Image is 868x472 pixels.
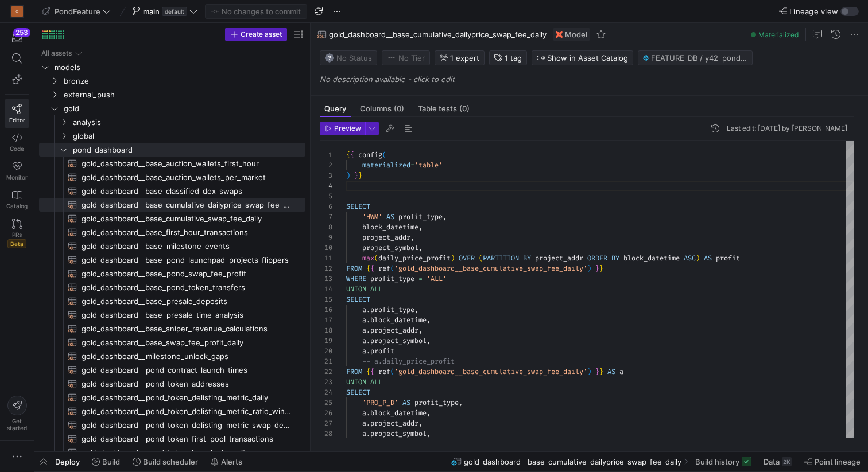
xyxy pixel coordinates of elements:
span: gold_dashboard__base_pond_launchpad_projects_flippers​​​​​​​​​​ [82,253,292,267]
div: Press SPACE to select this row. [39,308,305,322]
span: Build history [695,457,739,466]
span: -- a.daily_price_profit [362,357,455,366]
div: Press SPACE to select this row. [39,170,305,184]
div: 5 [320,191,332,201]
span: SELECT [346,202,370,211]
span: UNION [346,284,366,294]
span: Beta [7,239,26,248]
span: , [418,223,423,232]
a: gold_dashboard__base_presale_deposits​​​​​​​​​​ [39,294,305,308]
span: ( [479,253,483,263]
span: . [366,346,370,356]
span: profit_type [398,212,443,221]
span: gold_dashboard__base_first_hour_transactions​​​​​​​​​​ [82,226,292,239]
span: ORDER [587,253,607,263]
span: Point lineage [815,457,861,466]
span: gold_dashboard__base_swap_fee_profit_daily​​​​​​​​​​ [82,336,292,349]
span: , [418,419,423,428]
div: 23 [320,377,332,387]
div: 25 [320,397,332,408]
span: OVER [459,253,475,263]
span: 'ALL' [427,274,447,283]
span: (0) [459,105,470,112]
span: project_addr [370,326,418,335]
span: Catalog [6,202,28,209]
div: Press SPACE to select this row. [39,184,305,198]
div: 6 [320,201,332,212]
span: , [443,212,447,221]
a: gold_dashboard__base_presale_time_analysis​​​​​​​​​​ [39,308,305,322]
button: 253 [5,28,29,48]
button: Build [87,452,125,471]
a: gold_dashboard__base_first_hour_transactions​​​​​​​​​​ [39,225,305,239]
div: Last edit: [DATE] by [PERSON_NAME] [727,124,847,132]
span: ALL [370,284,382,294]
a: Editor [5,99,29,128]
div: Press SPACE to select this row. [39,377,305,391]
span: , [427,336,431,345]
div: Press SPACE to select this row. [39,363,305,377]
span: gold_dashboard__base_cumulative_swap_fee_daily​​​​​​​​​​ [82,212,292,225]
span: { [370,264,374,273]
span: } [595,367,599,376]
span: Materialized [758,30,799,39]
div: Press SPACE to select this row. [39,349,305,363]
div: 2 [320,160,332,170]
span: Build scheduler [143,457,198,466]
span: Editor [9,116,25,123]
div: Press SPACE to select this row. [39,404,305,418]
span: ref [378,367,390,376]
div: All assets [41,49,72,57]
span: gold_dashboard__base_milestone_events​​​​​​​​​​ [82,240,292,253]
span: external_push [64,88,304,102]
a: gold_dashboard__pond_token_addresses​​​​​​​​​​ [39,377,305,391]
span: a [362,408,366,418]
span: 'HWM' [362,212,382,221]
span: Deploy [55,457,80,466]
span: ) [346,171,350,180]
span: . [366,315,370,325]
a: gold_dashboard__pond_token_delisting_metric_daily​​​​​​​​​​ [39,391,305,404]
span: , [427,429,431,438]
span: profit [370,346,394,356]
span: pond_dashboard [73,143,304,157]
span: gold_dashboard__pond_contract_launch_times​​​​​​​​​​ [82,364,292,377]
span: AS [386,212,394,221]
div: Press SPACE to select this row. [39,46,305,60]
div: Press SPACE to select this row. [39,198,305,212]
div: 21 [320,356,332,366]
span: 'PRO_P_D' [362,398,398,407]
span: . [366,305,370,314]
span: } [599,264,603,273]
span: gold_dashboard__base_cumulative_dailyprice_swap_fee_daily [329,30,547,39]
span: . [366,408,370,418]
div: Press SPACE to select this row. [39,294,305,308]
span: 1 tag [505,53,522,63]
span: config [358,150,382,159]
span: gold [64,102,304,115]
span: block_datetime [370,315,427,325]
span: ) [587,264,591,273]
span: gold_dashboard__pond_token_addresses​​​​​​​​​​ [82,377,292,391]
button: Build history [690,452,756,471]
span: WHERE [346,274,366,283]
div: 15 [320,294,332,305]
span: , [418,326,423,335]
span: gold_dashboard__base_auction_wallets_per_market​​​​​​​​​​ [82,171,292,184]
div: 1 [320,150,332,160]
span: (0) [394,105,404,112]
span: BY [523,253,531,263]
div: Press SPACE to select this row. [39,129,305,143]
button: Data2K [758,452,797,471]
span: Code [10,145,24,152]
span: default [162,7,187,16]
button: FEATURE_DB / y42_pondfeature_main / GOLD_DASHBOARD__BASE_CUMULATIVE_DAILYPRICE_SWAP_FEE_DAILY [638,50,753,65]
span: . [366,429,370,438]
a: Code [5,128,29,157]
span: , [427,408,431,418]
a: gold_dashboard__base_pond_token_transfers​​​​​​​​​​ [39,280,305,294]
a: Catalog [5,185,29,214]
span: 'gold_dashboard__base_cumulative_swap_fee_daily' [394,264,587,273]
span: } [595,264,599,273]
a: gold_dashboard__pond_contract_launch_times​​​​​​​​​​ [39,363,305,377]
